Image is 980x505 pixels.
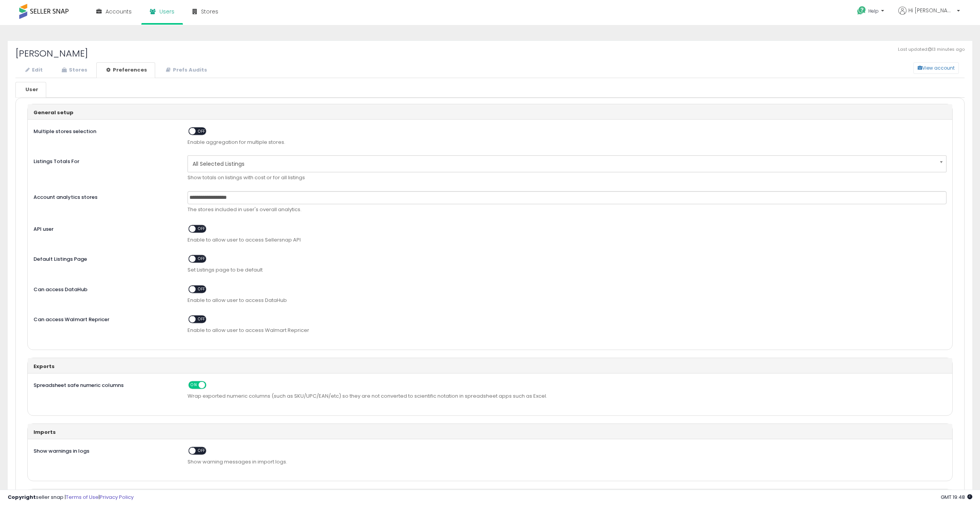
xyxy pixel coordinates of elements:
span: 2025-10-14 19:48 GMT [941,493,972,501]
span: Set Listings page to be default [188,267,946,274]
span: OFF [196,448,208,454]
span: ON [189,382,199,388]
button: View account [913,62,959,74]
span: Accounts [106,8,132,15]
label: Multiple stores selection [28,125,182,135]
span: Users [159,8,174,15]
span: Enable to allow user to access Sellersnap API [188,237,946,244]
label: Default Listings Page [28,253,182,263]
span: OFF [196,225,208,232]
span: Wrap exported numeric columns (such as SKU/UPC/EAN/etc) so they are not converted to scientific n... [188,393,946,400]
a: Privacy Policy [100,493,134,501]
span: All Selected Listings [193,157,931,170]
a: Stores [52,62,95,78]
h2: [PERSON_NAME] [15,48,965,58]
label: Show warnings in logs [28,445,182,455]
span: Show warning messages in import logs. [188,458,946,466]
a: View account [908,62,919,74]
span: Enable to allow user to access Walmart Repricer [188,327,946,334]
a: Edit [15,62,51,78]
a: User [15,82,46,98]
strong: Copyright [8,493,36,501]
a: Hi [PERSON_NAME] [898,7,960,24]
a: Terms of Use [66,493,99,501]
a: Preferences [96,62,155,78]
i: Get Help [857,6,866,15]
label: Can access DataHub [28,283,182,293]
label: Listings Totals For [28,155,182,165]
label: Account analytics stores [28,191,182,201]
h3: Imports [34,430,946,435]
label: Can access Walmart Repricer [28,313,182,323]
p: The stores included in user's overall analytics. [188,206,946,213]
span: OFF [196,286,208,292]
span: Hi [PERSON_NAME] [908,7,955,14]
span: Help [868,8,879,14]
label: Spreadsheet safe numeric columns [28,379,182,389]
span: OFF [196,316,208,323]
span: Enable aggregation for multiple stores. [188,139,946,146]
label: API user [28,223,182,233]
span: OFF [196,256,208,262]
div: seller snap | | [8,494,134,501]
span: Enable to allow user to access DataHub [188,297,946,304]
a: Prefs Audits [156,62,215,78]
h3: Exports [34,364,946,369]
span: Last updated: 13 minutes ago [898,47,965,53]
h3: General setup [34,110,946,115]
span: Stores [201,8,218,15]
span: OFF [196,128,208,134]
p: Show totals on listings with cost or for all listings [188,174,946,182]
span: OFF [205,382,218,388]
